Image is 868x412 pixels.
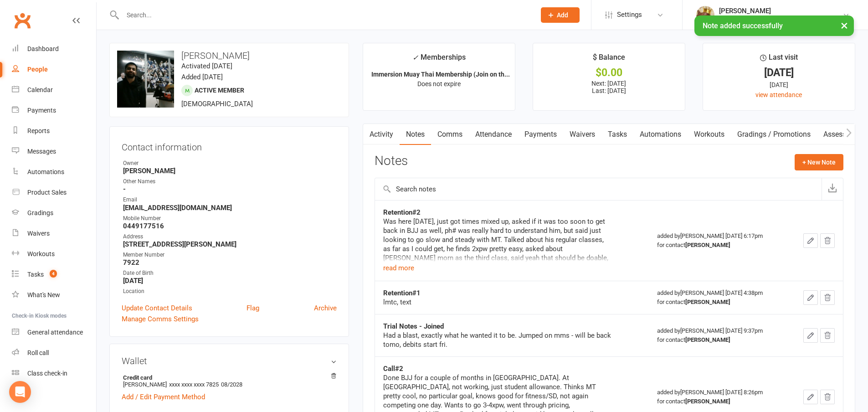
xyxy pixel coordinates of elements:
div: for contact [657,241,781,250]
span: Active member [195,87,244,94]
a: Notes [400,124,431,145]
div: Tasks [27,271,44,278]
span: Does not expire [417,80,461,88]
div: lmtc, text [383,298,611,307]
div: added by [PERSON_NAME] [DATE] 8:26pm [657,388,781,406]
div: Messages [27,148,56,155]
div: $ Balance [593,51,625,68]
strong: [PERSON_NAME] [685,242,730,248]
div: General attendance [27,329,83,336]
button: read more [383,263,414,273]
a: Automations [12,162,96,182]
div: Payments [27,107,56,114]
div: Address [123,232,337,241]
div: Product Sales [27,189,67,196]
span: Add [557,11,568,19]
div: Owner [123,159,337,168]
a: Automations [633,124,688,145]
div: Mobile Number [123,214,337,223]
div: added by [PERSON_NAME] [DATE] 6:17pm [657,232,781,250]
div: Was here [DATE], just got times mixed up, asked if it was too soon to get back in BJJ as well, ph... [383,217,611,272]
strong: Retention#1 [383,289,421,297]
a: Comms [431,124,469,145]
div: for contact [657,298,781,307]
button: × [836,15,853,35]
a: Update Contact Details [122,303,192,314]
h3: Wallet [122,356,337,366]
button: Add [541,7,580,23]
div: Other Names [123,177,337,186]
a: Waivers [12,223,96,244]
div: for contact [657,397,781,406]
a: What's New [12,285,96,305]
strong: [STREET_ADDRESS][PERSON_NAME] [123,240,337,248]
div: Memberships [412,51,466,68]
a: Archive [314,303,337,314]
strong: - [123,185,337,193]
a: Activity [363,124,400,145]
div: Roll call [27,349,49,356]
div: Immersion MMA [PERSON_NAME] Waverley [719,15,842,23]
div: [PERSON_NAME] [719,7,842,15]
div: Gradings [27,209,53,216]
span: [DEMOGRAPHIC_DATA] [181,100,253,108]
a: Tasks [601,124,633,145]
h3: Notes [375,154,408,170]
i: ✓ [412,53,418,62]
div: What's New [27,291,60,299]
a: Roll call [12,343,96,363]
div: [DATE] [711,80,847,90]
div: Workouts [27,250,55,257]
a: Workouts [688,124,731,145]
div: Note added successfully [694,15,854,36]
a: General attendance kiosk mode [12,322,96,343]
a: Product Sales [12,182,96,203]
a: People [12,59,96,80]
h3: [PERSON_NAME] [117,51,341,61]
strong: Immersion Muay Thai Membership (Join on th... [371,71,510,78]
a: Payments [518,124,563,145]
strong: Credit card [123,374,332,381]
div: $0.00 [541,68,677,77]
strong: Trial Notes - Joined [383,322,444,330]
a: Flag [247,303,259,314]
strong: Retention#2 [383,208,421,216]
strong: [PERSON_NAME] [685,299,730,305]
time: Added [DATE] [181,73,223,81]
span: 4 [50,270,57,278]
div: Location [123,287,337,296]
div: [DATE] [711,68,847,77]
div: Waivers [27,230,50,237]
strong: [PERSON_NAME] [685,336,730,343]
img: image1754480098.png [117,51,174,108]
a: Manage Comms Settings [122,314,199,324]
li: [PERSON_NAME] [122,373,337,389]
button: + New Note [795,154,843,170]
img: thumb_image1702011042.png [696,6,714,24]
strong: [EMAIL_ADDRESS][DOMAIN_NAME] [123,204,337,212]
a: Workouts [12,244,96,264]
h3: Contact information [122,139,337,152]
a: Messages [12,141,96,162]
div: Date of Birth [123,269,337,278]
span: Settings [617,5,642,25]
a: Reports [12,121,96,141]
div: Had a blast, exactly what he wanted it to be. Jumped on mms - will be back tomo, debits start fri. [383,331,611,349]
a: Dashboard [12,39,96,59]
div: added by [PERSON_NAME] [DATE] 4:38pm [657,288,781,307]
div: Dashboard [27,45,59,52]
a: Class kiosk mode [12,363,96,384]
strong: [PERSON_NAME] [685,398,730,405]
strong: [DATE] [123,277,337,285]
div: People [27,66,48,73]
a: Gradings / Promotions [731,124,817,145]
div: Member Number [123,251,337,259]
span: 08/2028 [221,381,242,388]
div: Email [123,196,337,204]
div: Automations [27,168,64,175]
strong: Call#2 [383,365,403,373]
a: Add / Edit Payment Method [122,391,205,402]
p: Next: [DATE] Last: [DATE] [541,80,677,94]
time: Activated [DATE] [181,62,232,70]
div: Reports [27,127,50,134]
